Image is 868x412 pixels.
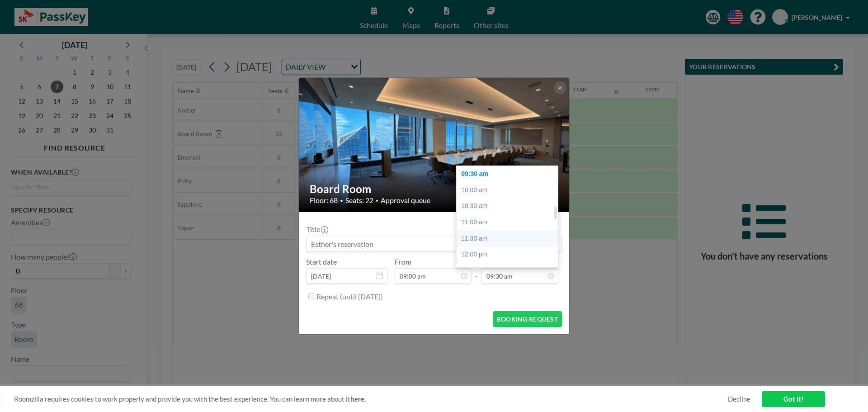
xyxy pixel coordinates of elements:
div: 11:00 am [457,214,562,231]
h2: Board Room [310,182,559,196]
span: Roomzilla requires cookies to work properly and provide you with the best experience. You can lea... [14,395,728,403]
a: Got it! [762,391,825,407]
span: Floor: 68 [310,196,338,205]
div: 12:00 pm [457,246,562,263]
a: Decline [728,395,750,403]
label: Repeat (until [DATE]) [316,292,383,301]
span: • [376,198,378,204]
span: Seats: 22 [345,196,373,205]
label: Title [306,225,327,234]
button: BOOKING REQUEST [493,311,562,327]
a: here. [350,395,366,403]
span: - [475,260,478,280]
span: • [340,197,343,204]
img: 537.gif [299,71,570,220]
span: Approval queue [381,196,430,205]
div: 09:30 am [457,166,562,182]
div: 10:00 am [457,182,562,199]
div: 10:30 am [457,198,562,214]
div: 11:30 am [457,231,562,247]
div: 12:30 pm [457,263,562,279]
label: Start date [306,257,337,266]
input: Esther's reservation [307,236,561,251]
label: From [395,257,411,266]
